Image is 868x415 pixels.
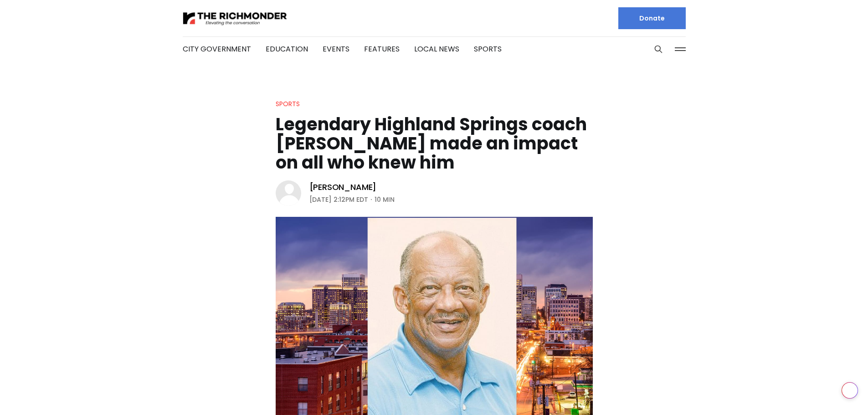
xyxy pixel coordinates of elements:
a: Donate [618,7,686,29]
a: Events [323,44,349,54]
button: Search this site [652,42,665,56]
a: Features [364,44,400,54]
a: Local News [414,44,459,54]
h1: Legendary Highland Springs coach [PERSON_NAME] made an impact on all who knew him [276,115,593,172]
time: [DATE] 2:12PM EDT [309,194,368,205]
a: Sports [276,99,300,108]
a: Sports [474,44,502,54]
iframe: portal-trigger [791,370,868,415]
a: [PERSON_NAME] [309,182,377,193]
span: 10 min [375,194,395,205]
a: Education [266,44,308,54]
img: The Richmonder [183,10,288,26]
a: City Government [183,44,251,54]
